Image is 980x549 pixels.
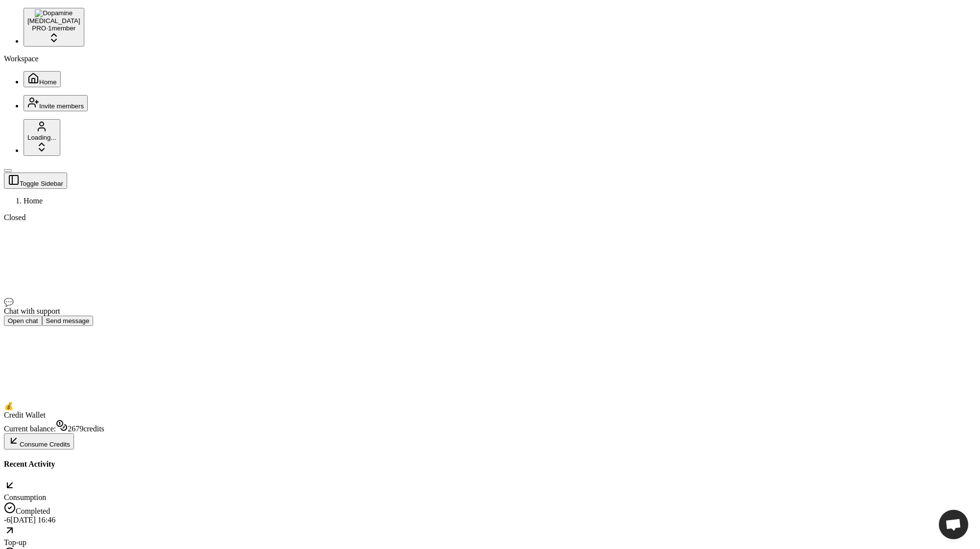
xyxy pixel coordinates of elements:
a: Invite members [24,101,88,110]
div: 💰 [4,401,976,411]
button: Loading... [24,119,60,156]
span: 2679 credits [68,424,104,433]
span: Consumption [4,493,46,501]
span: [DATE] 16:46 [10,516,55,524]
button: Consume Credits [4,433,74,449]
div: [MEDICAL_DATA] [27,17,80,25]
img: Dopamine [35,9,73,17]
span: Closed [4,213,25,222]
button: Toggle Sidebar [4,173,67,189]
button: Dopamine[MEDICAL_DATA]PRO·1member [24,8,84,47]
span: Completed [16,507,50,515]
span: Current balance: [4,424,56,433]
button: Invite members [24,95,88,111]
span: Home [24,197,43,205]
span: Toggle Sidebar [20,180,63,187]
button: Home [24,71,61,87]
button: Send message [42,316,94,326]
button: Open chat [4,316,42,326]
nav: breadcrumb [4,197,976,205]
span: Loading... [27,134,56,141]
div: Workspace [4,54,976,63]
div: 💬 [4,298,976,307]
a: Home [24,77,61,86]
span: -6 [4,516,10,524]
div: Chat with support [4,307,976,316]
span: Credit Wallet [4,411,46,419]
span: Top-up [4,538,26,547]
span: Invite members [39,102,84,110]
div: Open chat [939,510,968,539]
div: PRO · 1 member [27,25,80,32]
h4: Recent Activity [4,460,976,469]
span: Home [39,78,57,86]
button: Toggle Sidebar [4,169,12,172]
